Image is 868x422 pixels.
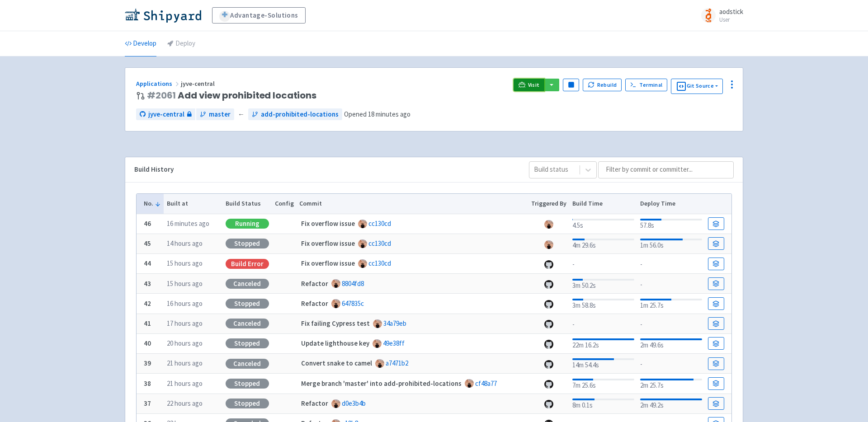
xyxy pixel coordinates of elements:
[514,79,544,91] a: Visit
[147,89,176,102] a: #2061
[222,194,272,214] th: Build Status
[572,277,634,291] div: 3m 50.2s
[475,379,497,388] a: cf48a77
[301,399,328,408] strong: Refactor
[569,194,637,214] th: Build Time
[640,258,702,270] div: -
[226,359,269,369] div: Canceled
[164,194,222,214] th: Built at
[640,397,702,411] div: 2m 49.2s
[719,7,743,16] span: aodstick
[640,337,702,351] div: 2m 49.6s
[572,397,634,411] div: 8m 0.1s
[368,259,391,267] a: cc130cd
[148,109,184,120] span: jyve-central
[147,90,316,101] span: Add view prohibited locations
[301,239,355,248] strong: Fix overflow issue
[167,299,203,308] time: 16 hours ago
[572,297,634,311] div: 3m 58.8s
[144,399,151,408] b: 37
[708,297,724,310] a: Build Details
[640,357,702,370] div: -
[226,239,269,249] div: Stopped
[226,399,269,408] div: Stopped
[248,108,342,121] a: add-prohibited-locations
[144,319,151,328] b: 41
[125,8,201,23] img: Shipyard logo
[708,357,724,370] a: Build Details
[261,109,339,120] span: add-prohibited-locations
[144,299,151,308] b: 42
[301,379,462,388] strong: Merge branch 'master' into add-prohibited-locations
[167,359,203,367] time: 21 hours ago
[719,17,743,23] small: User
[226,299,269,309] div: Stopped
[144,259,151,267] b: 44
[144,279,151,288] b: 43
[708,317,724,330] a: Build Details
[167,219,209,228] time: 16 minutes ago
[301,279,328,288] strong: Refactor
[708,237,724,250] a: Build Details
[136,80,181,88] a: Applications
[212,7,306,23] a: Advantage-Solutions
[167,239,203,248] time: 14 hours ago
[368,219,391,228] a: cc130cd
[572,318,634,330] div: -
[301,359,372,367] strong: Convert snake to camel
[572,237,634,251] div: 4m 29.6s
[136,108,195,121] a: jyve-central
[572,217,634,231] div: 4.5s
[708,258,724,270] a: Build Details
[640,377,702,391] div: 2m 25.7s
[583,79,622,91] button: Rebuild
[226,259,269,269] div: Build Error
[708,337,724,350] a: Build Details
[196,108,234,121] a: master
[209,109,231,120] span: master
[272,194,297,214] th: Config
[344,110,410,118] span: Opened
[708,377,724,390] a: Build Details
[167,319,203,328] time: 17 hours ago
[342,399,366,408] a: d0e3b4b
[301,319,370,328] strong: Fix failing Cypress test
[181,80,216,88] span: jyve-central
[572,377,634,391] div: 7m 25.6s
[696,8,743,23] a: aodstick User
[167,339,203,347] time: 20 hours ago
[640,237,702,251] div: 1m 56.0s
[301,299,328,308] strong: Refactor
[640,297,702,311] div: 1m 25.7s
[528,194,570,214] th: Triggered By
[640,217,702,231] div: 57.8s
[144,219,151,228] b: 46
[144,199,161,208] button: No.
[238,109,245,120] span: ←
[226,319,269,328] div: Canceled
[598,161,734,178] input: Filter by commit or committer...
[368,239,391,248] a: cc130cd
[640,318,702,330] div: -
[144,359,151,367] b: 39
[144,339,151,347] b: 40
[637,194,705,214] th: Deploy Time
[572,258,634,270] div: -
[708,277,724,290] a: Build Details
[708,217,724,230] a: Build Details
[708,397,724,410] a: Build Details
[134,164,514,175] div: Build History
[563,79,579,91] button: Pause
[226,279,269,289] div: Canceled
[301,259,355,267] strong: Fix overflow issue
[167,259,203,267] time: 15 hours ago
[125,31,156,56] a: Develop
[297,194,528,214] th: Commit
[342,279,364,288] a: 8804fd8
[671,79,723,94] button: Git Source
[301,219,355,228] strong: Fix overflow issue
[368,110,410,118] time: 18 minutes ago
[572,356,634,370] div: 14m 54.4s
[640,278,702,290] div: -
[144,379,151,388] b: 38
